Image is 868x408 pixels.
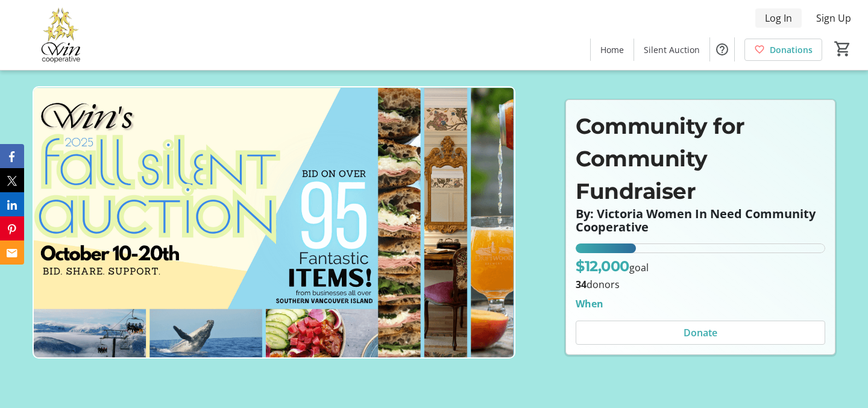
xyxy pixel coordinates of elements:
[710,37,734,61] button: Help
[576,207,825,234] p: By: Victoria Women In Need Community Cooperative
[7,5,115,65] img: Victoria Women In Need Community Cooperative's Logo
[644,43,700,56] span: Silent Auction
[832,38,854,60] button: Cart
[744,39,822,61] a: Donations
[755,8,802,28] button: Log In
[576,243,825,253] div: 24.041666666666668% of fundraising goal reached
[576,278,587,291] b: 34
[33,86,516,358] img: Campaign CTA Media Photo
[770,43,813,56] span: Donations
[576,277,825,292] p: donors
[576,297,603,311] div: When
[576,256,649,277] p: goal
[576,257,629,275] span: $12,000
[684,325,717,340] span: Donate
[765,11,792,25] span: Log In
[816,11,851,25] span: Sign Up
[591,39,634,61] a: Home
[807,8,861,28] button: Sign Up
[600,43,624,56] span: Home
[576,113,745,204] span: Community for Community Fundraiser
[634,39,709,61] a: Silent Auction
[576,321,825,345] button: Donate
